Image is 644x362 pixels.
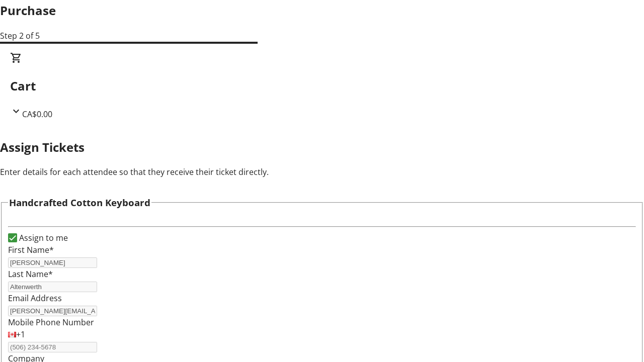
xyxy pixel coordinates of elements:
[8,244,54,255] label: First Name*
[17,232,68,244] label: Assign to me
[9,196,150,210] h3: Handcrafted Cotton Keyboard
[8,342,97,352] input: (506) 234-5678
[22,109,52,120] span: CA$0.00
[8,268,53,280] label: Last Name*
[8,293,62,304] label: Email Address
[8,317,94,328] label: Mobile Phone Number
[10,52,634,120] div: CartCA$0.00
[10,77,634,95] h2: Cart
